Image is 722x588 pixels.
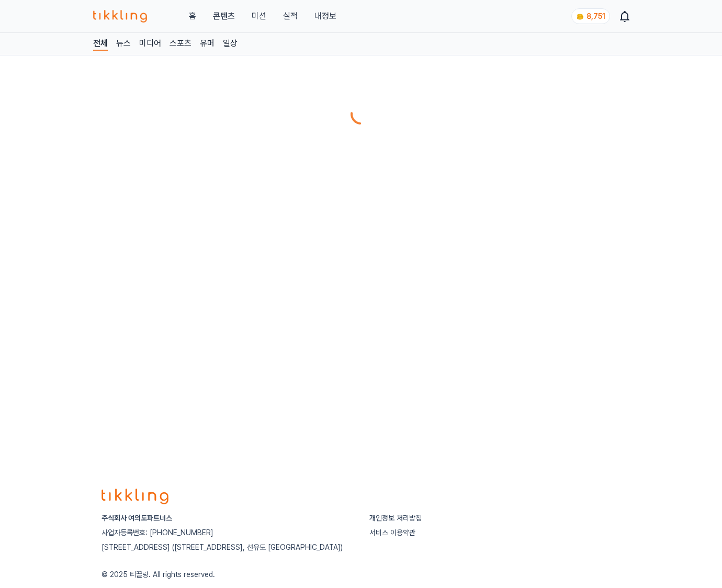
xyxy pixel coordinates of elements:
a: 뉴스 [116,37,131,51]
p: [STREET_ADDRESS] ([STREET_ADDRESS], 선유도 [GEOGRAPHIC_DATA]) [101,542,353,552]
a: 내정보 [314,10,336,22]
p: © 2025 티끌링. All rights reserved. [101,569,621,580]
a: coin 8,751 [571,8,608,24]
a: 유머 [200,37,215,51]
a: 일상 [223,37,238,51]
img: coin [576,13,584,21]
img: 티끌링 [93,10,147,22]
img: logo [101,489,168,504]
a: 홈 [189,10,196,22]
a: 실적 [283,10,298,22]
a: 개인정보 처리방침 [369,514,422,522]
button: 미션 [252,10,266,22]
a: 미디어 [139,37,161,51]
a: 서비스 이용약관 [369,528,415,537]
a: 콘텐츠 [213,10,235,22]
p: 주식회사 여의도파트너스 [101,513,353,523]
a: 스포츠 [170,37,191,51]
span: 8,751 [586,12,605,20]
p: 사업자등록번호: [PHONE_NUMBER] [101,527,353,538]
a: 전체 [93,37,108,51]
